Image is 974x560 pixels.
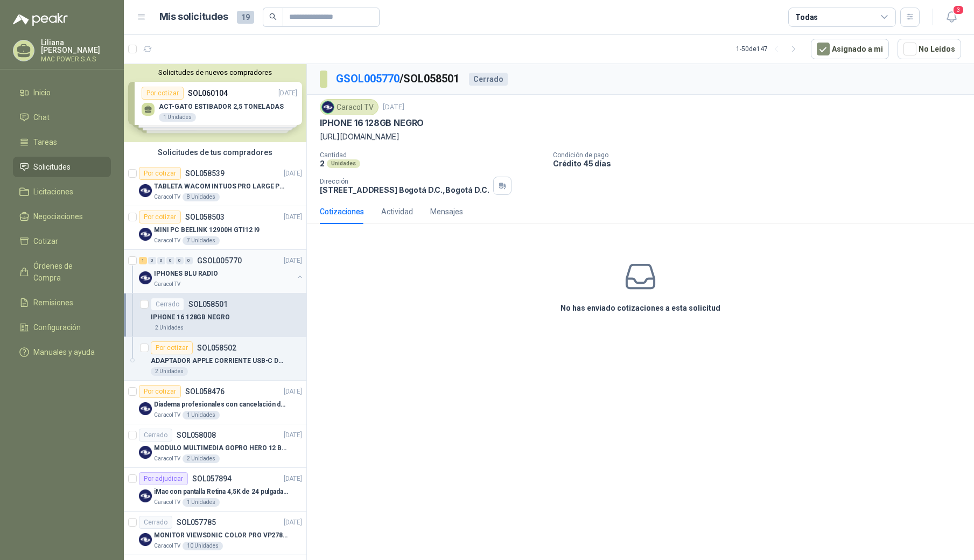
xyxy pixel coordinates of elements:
[139,446,152,459] img: Company Logo
[13,342,111,362] a: Manuales y ayuda
[320,117,424,129] p: IPHONE 16 128GB NEGRO
[124,163,306,206] a: Por cotizarSOL058539[DATE] Company LogoTABLETA WACOM INTUOS PRO LARGE PTK870K0ACaracol TV8 Unidades
[284,430,302,440] p: [DATE]
[320,206,364,218] div: Cotizaciones
[13,181,111,202] a: Licitaciones
[33,297,73,309] span: Remisiones
[124,381,306,424] a: Por cotizarSOL058476[DATE] Company LogoDiadema profesionales con cancelación de ruido en micrófon...
[320,131,961,143] p: [URL][DOMAIN_NAME]
[320,159,325,168] p: 2
[33,260,101,284] span: Órdenes de Compra
[139,228,152,241] img: Company Logo
[469,73,508,86] div: Cerrado
[33,111,50,123] span: Chat
[185,213,225,221] p: SOL058503
[185,388,225,395] p: SOL058476
[13,13,68,26] img: Logo peakr
[139,489,152,502] img: Company Logo
[139,167,181,180] div: Por cotizar
[320,185,489,194] p: [STREET_ADDRESS] Bogotá D.C. , Bogotá D.C.
[320,178,489,185] p: Dirección
[284,212,302,222] p: [DATE]
[139,184,152,197] img: Company Logo
[154,411,180,419] p: Caracol TV
[154,236,180,245] p: Caracol TV
[33,161,71,173] span: Solicitudes
[183,411,220,419] div: 1 Unidades
[33,186,73,198] span: Licitaciones
[33,346,95,358] span: Manuales y ayuda
[148,257,156,264] div: 0
[183,542,223,550] div: 10 Unidades
[124,293,306,337] a: CerradoSOL058501IPHONE 16 128GB NEGRO2 Unidades
[197,344,236,352] p: SOL058502
[124,337,306,381] a: Por cotizarSOL058502ADAPTADOR APPLE CORRIENTE USB-C DE 20 W2 Unidades
[197,257,242,264] p: GSOL005770
[157,257,165,264] div: 0
[185,170,225,177] p: SOL058539
[183,498,220,507] div: 1 Unidades
[322,101,334,113] img: Company Logo
[154,225,260,235] p: MINI PC BEELINK 12900H GTI12 I9
[13,292,111,313] a: Remisiones
[154,498,180,507] p: Caracol TV
[139,472,188,485] div: Por adjudicar
[33,321,81,333] span: Configuración
[192,475,232,482] p: SOL057894
[811,39,889,59] button: Asignado a mi
[124,142,306,163] div: Solicitudes de tus compradores
[952,5,964,15] span: 3
[33,235,58,247] span: Cotizar
[124,512,306,555] a: CerradoSOL057785[DATE] Company LogoMONITOR VIEWSONIC COLOR PRO VP2786-4KCaracol TV10 Unidades
[560,302,720,314] h3: No has enviado cotizaciones a esta solicitud
[33,87,51,99] span: Inicio
[269,13,277,20] span: search
[151,341,193,354] div: Por cotizar
[381,206,413,218] div: Actividad
[795,11,818,23] div: Todas
[13,157,111,177] a: Solicitudes
[13,132,111,152] a: Tareas
[13,231,111,251] a: Cotizar
[154,487,288,497] p: iMac con pantalla Retina 4,5K de 24 pulgadas M4
[41,39,111,54] p: Liliana [PERSON_NAME]
[154,400,288,410] p: Diadema profesionales con cancelación de ruido en micrófono
[942,8,961,27] button: 3
[139,516,172,529] div: Cerrado
[177,431,216,439] p: SOL058008
[553,151,970,159] p: Condición de pago
[284,387,302,397] p: [DATE]
[154,280,180,289] p: Caracol TV
[139,402,152,415] img: Company Logo
[336,71,460,87] p: / SOL058501
[13,206,111,227] a: Negociaciones
[139,429,172,442] div: Cerrado
[151,324,188,332] div: 2 Unidades
[139,271,152,284] img: Company Logo
[383,102,404,113] p: [DATE]
[33,211,83,222] span: Negociaciones
[320,99,379,115] div: Caracol TV
[284,474,302,484] p: [DATE]
[177,519,216,526] p: SOL057785
[151,367,188,376] div: 2 Unidades
[139,385,181,398] div: Por cotizar
[154,181,288,192] p: TABLETA WACOM INTUOS PRO LARGE PTK870K0A
[13,82,111,103] a: Inicio
[183,454,220,463] div: 2 Unidades
[139,211,181,223] div: Por cotizar
[139,257,147,264] div: 1
[151,356,285,366] p: ADAPTADOR APPLE CORRIENTE USB-C DE 20 W
[139,533,152,546] img: Company Logo
[166,257,174,264] div: 0
[188,300,228,308] p: SOL058501
[284,256,302,266] p: [DATE]
[151,312,229,323] p: IPHONE 16 128GB NEGRO
[124,424,306,468] a: CerradoSOL058008[DATE] Company LogoMODULO MULTIMEDIA GOPRO HERO 12 BLACKCaracol TV2 Unidades
[176,257,184,264] div: 0
[13,107,111,128] a: Chat
[154,443,288,453] p: MODULO MULTIMEDIA GOPRO HERO 12 BLACK
[237,11,254,24] span: 19
[327,159,360,168] div: Unidades
[336,72,400,85] a: GSOL005770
